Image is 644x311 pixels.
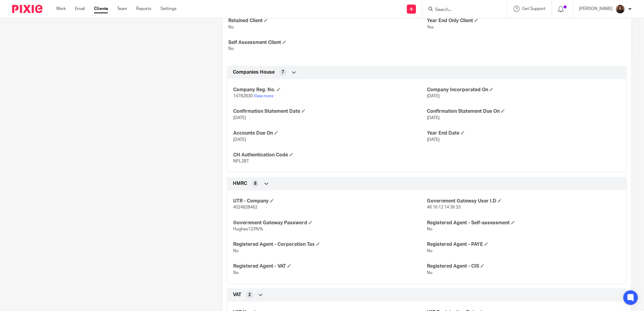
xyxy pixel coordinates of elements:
a: Settings [160,6,176,12]
span: [DATE] [427,138,440,142]
input: Search [434,7,489,13]
h4: Retained Client [228,18,427,24]
span: 2 [248,292,251,298]
h4: Accounts Due On [233,130,427,136]
h4: Company Incorporated On [427,87,621,93]
span: No [427,227,432,231]
a: Work [56,6,66,12]
h4: Confirmation Statement Date [233,108,427,115]
span: No [228,25,234,29]
span: 8 [254,181,257,187]
span: Hughes123%% [233,227,263,231]
h4: Registered Agent - VAT [233,263,427,269]
span: [DATE] [233,138,246,142]
span: [DATE] [233,116,246,120]
h4: Registered Agent - CIS [427,263,621,269]
img: Headshot.jpg [615,4,625,14]
a: Team [117,6,127,12]
h4: Self Assessment Client [228,39,427,46]
img: Pixie [12,5,42,13]
h4: Year End Only Client [427,18,626,24]
span: 46 16 12 14 39 33 [427,205,461,209]
h4: Registered Agent - PAYE [427,241,621,248]
span: Yes [427,25,434,29]
a: Reports [136,6,151,12]
span: Get Support [522,7,545,11]
span: VAT [233,292,241,298]
span: HMRC [233,180,247,187]
span: 7 [282,69,284,75]
a: Email [75,6,85,12]
span: [DATE] [427,116,440,120]
h4: Registered Agent - Corporation Tax [233,241,427,248]
span: No [427,271,432,275]
span: NPL2BT [233,159,249,163]
h4: Year End Date [427,130,621,136]
span: No [427,249,432,253]
h4: Government Gateway User I.D [427,198,621,204]
h4: Registered Agent - Self-assessment [427,220,621,226]
h4: UTR - Company [233,198,427,204]
span: 4024828462 [233,205,257,209]
span: Companies House [233,69,275,75]
span: No [233,271,239,275]
a: Clients [94,6,108,12]
a: View more [253,94,273,98]
p: [PERSON_NAME] [579,6,612,12]
h4: Confirmation Statement Due On [427,108,621,115]
span: No [228,47,234,51]
h4: Company Reg. No. [233,87,427,93]
span: No [233,249,239,253]
h4: CH Authentication Code [233,152,427,158]
span: [DATE] [427,94,440,98]
span: 14782830 [233,94,253,98]
h4: Government Gateway Password [233,220,427,226]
